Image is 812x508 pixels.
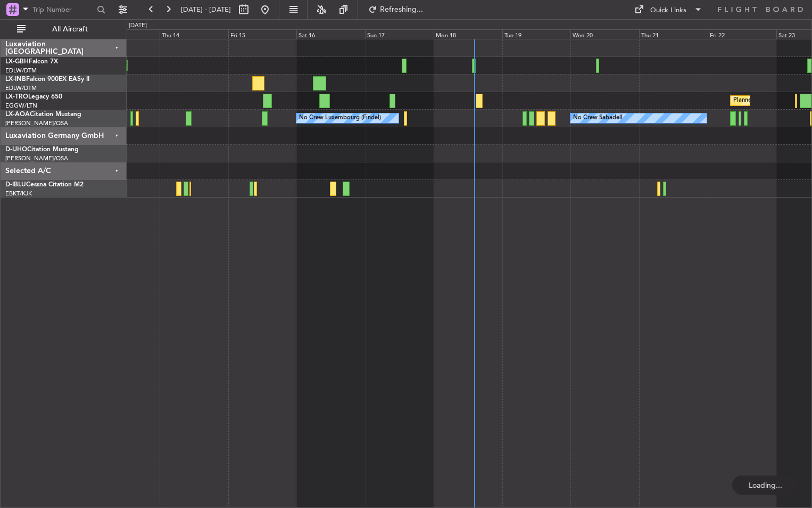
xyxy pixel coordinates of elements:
[5,59,29,65] span: LX-GBH
[5,102,37,110] a: EGGW/LTN
[5,119,68,127] a: [PERSON_NAME]/QSA
[639,29,708,39] div: Thu 21
[5,67,37,75] a: EDLW/DTM
[5,94,28,100] span: LX-TRO
[629,1,708,18] button: Quick Links
[365,29,434,39] div: Sun 17
[5,146,27,153] span: D-IJHO
[5,76,89,83] a: LX-INBFalcon 900EX EASy II
[5,94,62,100] a: LX-TROLegacy 650
[5,154,68,162] a: [PERSON_NAME]/QSA
[363,1,427,18] button: Refreshing...
[181,5,231,14] span: [DATE] - [DATE]
[160,29,228,39] div: Thu 14
[573,110,623,126] div: No Crew Sabadell
[5,182,26,188] span: D-IBLU
[502,29,571,39] div: Tue 19
[650,5,686,16] div: Quick Links
[5,190,32,198] a: EBKT/KJK
[5,146,79,153] a: D-IJHOCitation Mustang
[5,111,30,118] span: LX-AOA
[296,29,365,39] div: Sat 16
[12,21,115,38] button: All Aircraft
[228,29,297,39] div: Fri 15
[732,476,799,495] div: Loading...
[379,6,424,13] span: Refreshing...
[5,111,81,118] a: LX-AOACitation Mustang
[570,29,639,39] div: Wed 20
[708,29,776,39] div: Fri 22
[5,59,58,65] a: LX-GBHFalcon 7X
[28,26,112,33] span: All Aircraft
[32,2,94,18] input: Trip Number
[5,182,84,188] a: D-IBLUCessna Citation M2
[129,21,147,30] div: [DATE]
[5,84,37,92] a: EDLW/DTM
[299,110,381,126] div: No Crew Luxembourg (Findel)
[434,29,502,39] div: Mon 18
[5,76,26,83] span: LX-INB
